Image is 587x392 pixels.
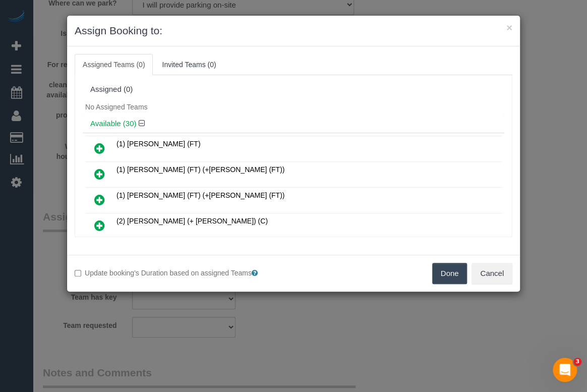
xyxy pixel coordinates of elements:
[154,54,224,75] a: Invited Teams (0)
[75,23,512,38] h3: Assign Booking to:
[75,268,286,278] label: Update booking's Duration based on assigned Teams
[75,270,81,276] input: Update booking's Duration based on assigned Teams
[116,165,284,174] span: (1) [PERSON_NAME] (FT) (+[PERSON_NAME] (FT))
[116,140,200,148] span: (1) [PERSON_NAME] (FT)
[90,85,497,94] div: Assigned (0)
[432,263,467,284] button: Done
[573,358,581,366] span: 3
[506,22,512,33] button: ×
[472,263,512,284] button: Cancel
[553,358,577,382] iframe: Intercom live chat
[75,54,153,75] a: Assigned Teams (0)
[85,103,147,111] span: No Assigned Teams
[116,191,284,199] span: (1) [PERSON_NAME] (FT) (+[PERSON_NAME] (FT))
[90,120,497,128] h4: Available (30)
[116,217,268,225] span: (2) [PERSON_NAME] (+ [PERSON_NAME]) (C)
